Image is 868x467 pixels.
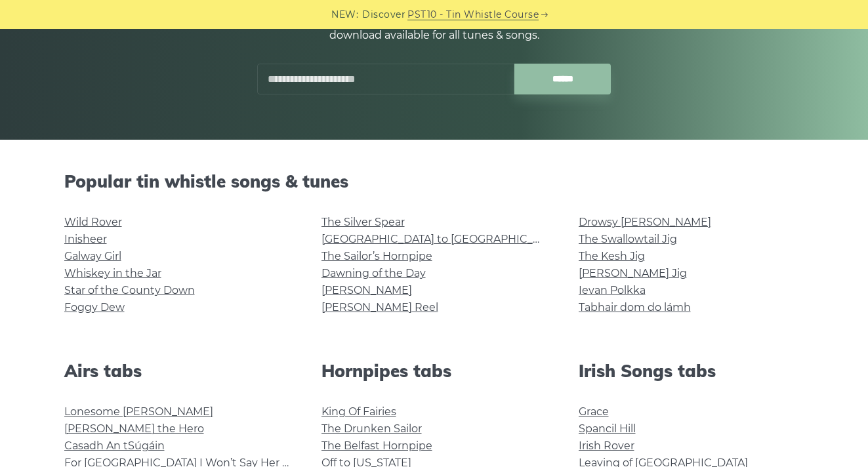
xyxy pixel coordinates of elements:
a: PST10 - Tin Whistle Course [407,7,539,22]
a: The Drunken Sailor [321,422,422,435]
span: Discover [362,7,405,22]
span: NEW: [331,7,358,22]
a: Wild Rover [64,216,122,228]
a: Inisheer [64,233,107,245]
a: [PERSON_NAME] [321,284,412,296]
a: The Kesh Jig [579,250,645,262]
a: Drowsy [PERSON_NAME] [579,216,711,228]
h2: Airs tabs [64,361,290,381]
a: [PERSON_NAME] the Hero [64,422,204,435]
a: Galway Girl [64,250,121,262]
a: The Belfast Hornpipe [321,439,432,452]
h2: Hornpipes tabs [321,361,547,381]
a: [PERSON_NAME] Jig [579,267,687,279]
a: Tabhair dom do lámh [579,301,691,314]
a: Casadh An tSúgáin [64,439,165,452]
a: King Of Fairies [321,405,396,418]
a: Irish Rover [579,439,634,452]
a: The Sailor’s Hornpipe [321,250,432,262]
a: [GEOGRAPHIC_DATA] to [GEOGRAPHIC_DATA] [321,233,564,245]
a: Spancil Hill [579,422,636,435]
a: [PERSON_NAME] Reel [321,301,438,314]
a: Dawning of the Day [321,267,426,279]
h2: Irish Songs tabs [579,361,804,381]
a: Lonesome [PERSON_NAME] [64,405,213,418]
h2: Popular tin whistle songs & tunes [64,171,804,192]
a: The Swallowtail Jig [579,233,677,245]
a: Whiskey in the Jar [64,267,161,279]
a: Star of the County Down [64,284,195,296]
a: Ievan Polkka [579,284,646,296]
a: The Silver Spear [321,216,405,228]
a: Grace [579,405,609,418]
a: Foggy Dew [64,301,125,314]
